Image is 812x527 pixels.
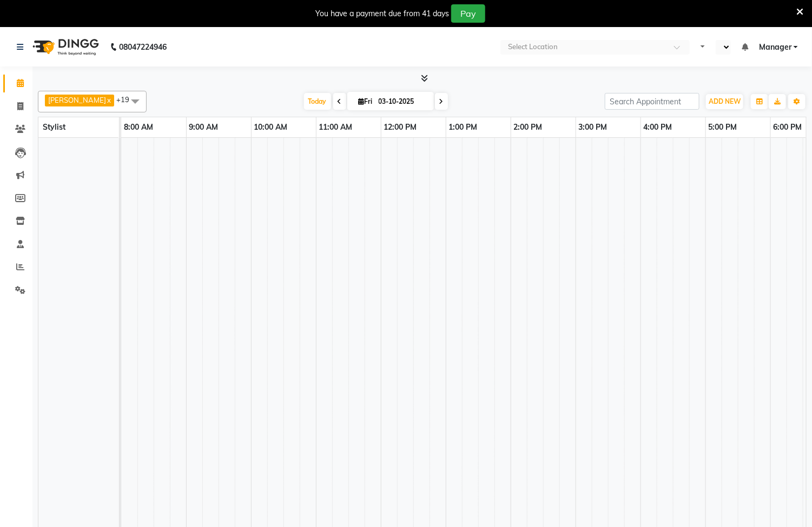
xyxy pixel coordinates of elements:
[706,119,740,135] a: 5:00 PM
[28,32,102,62] img: logo
[706,94,743,109] button: ADD NEW
[446,119,480,135] a: 1:00 PM
[116,95,137,104] span: +19
[252,119,291,135] a: 10:00 AM
[48,96,106,104] span: [PERSON_NAME]
[375,94,430,110] input: 2025-10-03
[121,119,156,135] a: 8:00 AM
[511,119,545,135] a: 2:00 PM
[304,93,331,110] span: Today
[641,119,675,135] a: 4:00 PM
[709,97,741,105] span: ADD NEW
[356,97,375,105] span: Fri
[43,122,65,132] span: Stylist
[119,32,167,62] b: 08047224946
[576,119,610,135] a: 3:00 PM
[316,119,355,135] a: 11:00 AM
[759,42,791,53] span: Manager
[508,42,558,52] div: Select Location
[771,119,805,135] a: 6:00 PM
[106,96,111,104] a: x
[315,8,449,19] div: You have a payment due from 41 days
[451,4,485,23] button: Pay
[187,119,221,135] a: 9:00 AM
[381,119,420,135] a: 12:00 PM
[605,93,699,110] input: Search Appointment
